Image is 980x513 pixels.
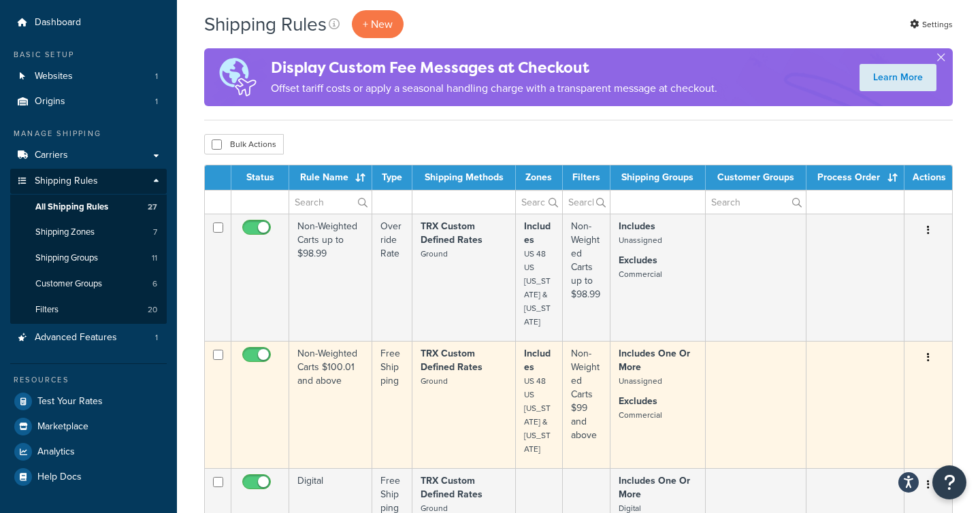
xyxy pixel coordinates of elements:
small: Unassigned [619,234,662,246]
th: Shipping Groups [610,165,706,190]
span: 6 [152,278,157,290]
span: Customer Groups [35,278,102,290]
a: Marketplace [10,414,167,439]
span: Shipping Groups [35,252,98,264]
th: Rule Name : activate to sort column ascending [289,165,372,190]
td: Non-Weighted Carts up to $98.99 [563,214,610,341]
small: Commercial [619,268,662,280]
a: Settings [910,15,953,34]
strong: Includes [619,219,655,233]
a: Dashboard [10,10,167,35]
strong: Includes [524,219,551,247]
span: Analytics [37,446,75,458]
li: Websites [10,64,167,89]
a: Test Your Rates [10,389,167,414]
h4: Display Custom Fee Messages at Checkout [271,56,717,79]
span: Dashboard [35,17,81,29]
td: Override Rate [372,214,413,341]
a: Shipping Rules [10,169,167,194]
td: Non-Weighted Carts up to $98.99 [289,214,372,341]
button: Bulk Actions [204,134,284,154]
a: Help Docs [10,465,167,489]
span: Shipping Zones [35,227,95,238]
strong: TRX Custom Defined Rates [421,219,483,247]
th: Actions [904,165,952,190]
p: + New [352,10,404,38]
a: Customer Groups 6 [10,271,167,297]
th: Status [231,165,289,190]
span: All Shipping Rules [35,201,108,213]
span: 27 [148,201,157,213]
a: Learn More [860,64,936,91]
div: Basic Setup [10,49,167,61]
th: Customer Groups [706,165,806,190]
td: Free Shipping [372,341,413,468]
a: Websites 1 [10,64,167,89]
a: Advanced Features 1 [10,325,167,350]
a: Origins 1 [10,89,167,114]
input: Search [563,191,610,214]
p: Offset tariff costs or apply a seasonal handling charge with a transparent message at checkout. [271,79,717,98]
li: Filters [10,297,167,322]
span: Shipping Rules [35,176,98,187]
a: Carriers [10,143,167,168]
h1: Shipping Rules [204,11,327,37]
span: Marketplace [37,421,88,433]
li: Origins [10,89,167,114]
span: 20 [148,304,157,316]
span: Advanced Features [35,332,117,344]
strong: TRX Custom Defined Rates [421,474,483,501]
input: Search [516,191,562,214]
span: 11 [152,252,157,264]
strong: Includes [524,346,551,374]
span: 1 [155,96,158,107]
th: Shipping Methods [412,165,515,190]
li: All Shipping Rules [10,195,167,220]
th: Type [372,165,413,190]
a: Analytics [10,440,167,464]
li: Advanced Features [10,325,167,350]
span: 1 [155,71,158,82]
span: Test Your Rates [37,396,103,408]
li: Shipping Groups [10,246,167,271]
div: Manage Shipping [10,128,167,139]
input: Search [706,191,806,214]
th: Filters [563,165,610,190]
a: All Shipping Rules 27 [10,195,167,220]
th: Zones [516,165,563,190]
li: Shipping Zones [10,220,167,245]
small: US 48 US [US_STATE] & [US_STATE] [524,248,551,328]
li: Customer Groups [10,271,167,297]
strong: Includes One Or More [619,474,690,501]
strong: Includes One Or More [619,346,690,374]
button: Open Resource Center [932,465,966,499]
span: Filters [35,304,59,316]
span: Origins [35,96,65,107]
a: Shipping Groups 11 [10,246,167,271]
th: Process Order : activate to sort column ascending [806,165,904,190]
img: duties-banner-06bc72dcb5fe05cb3f9472aba00be2ae8eb53ab6f0d8bb03d382ba314ac3c341.png [204,48,271,106]
strong: Excludes [619,394,657,408]
small: Commercial [619,409,662,421]
li: Shipping Rules [10,169,167,324]
a: Shipping Zones 7 [10,220,167,245]
small: Ground [421,375,448,387]
strong: TRX Custom Defined Rates [421,346,483,374]
a: Filters 20 [10,297,167,322]
input: Search [289,191,372,214]
span: Help Docs [37,471,82,483]
span: 7 [153,227,157,238]
span: 1 [155,332,158,344]
small: US 48 US [US_STATE] & [US_STATE] [524,375,551,455]
td: Non-Weighted Carts $99 and above [563,341,610,468]
strong: Excludes [619,253,657,267]
small: Ground [421,248,448,260]
td: Non-Weighted Carts $100.01 and above [289,341,372,468]
span: Websites [35,71,73,82]
span: Carriers [35,150,68,161]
